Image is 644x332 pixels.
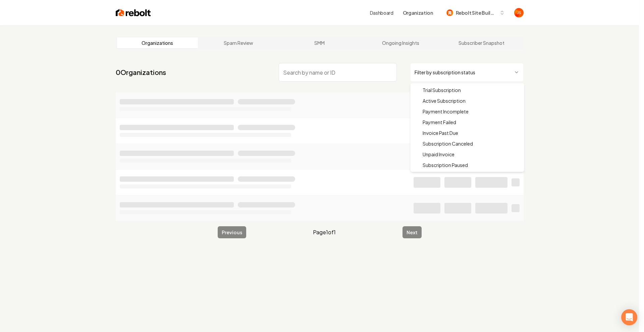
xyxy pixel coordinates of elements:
span: Unpaid Invoice [423,151,454,158]
span: Subscription Paused [423,162,468,168]
span: Payment Incomplete [423,108,469,115]
span: Invoice Past Due [423,130,458,136]
span: Active Subscription [423,97,466,104]
span: Trial Subscription [423,87,461,93]
span: Subscription Canceled [423,140,473,147]
span: Payment Failed [423,119,456,126]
